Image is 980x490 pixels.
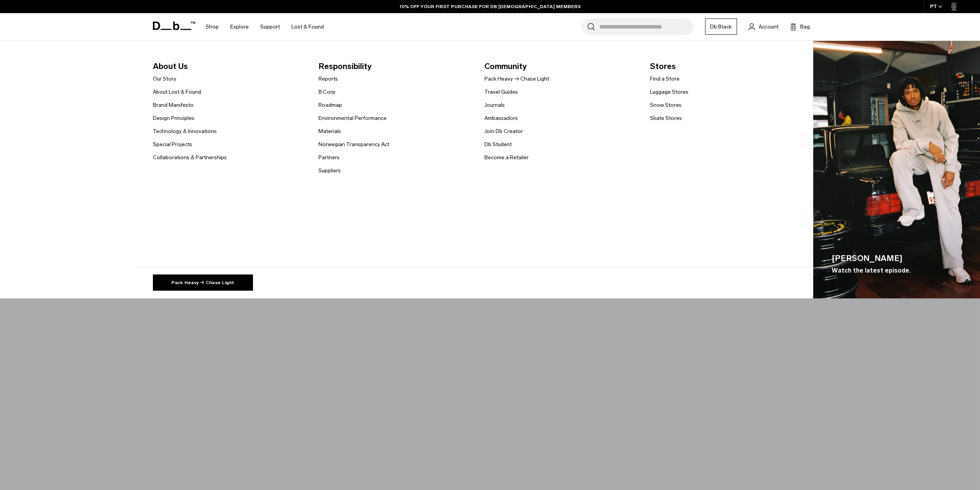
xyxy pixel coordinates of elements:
a: Db Student [484,140,512,148]
a: Partners [318,153,340,162]
a: Suppliers [318,167,341,175]
a: Db Black [705,19,737,35]
span: About Us [153,60,307,72]
a: Lost & Found [291,13,324,40]
a: Ambassadors [484,114,518,122]
a: Account [749,22,779,31]
a: Norwegian Transparency Act [318,140,389,148]
a: Roadmap [318,101,342,109]
a: About Lost & Found [153,88,201,96]
a: Reports [318,75,338,83]
span: Stores [650,60,804,72]
a: Become a Retailer [484,153,529,162]
a: Collaborations & Partnerships [153,153,227,162]
a: Pack Heavy → Chase Light [153,274,253,291]
a: B Corp [318,88,335,96]
span: [PERSON_NAME] [832,252,911,264]
a: Technology & Innovations [153,127,217,135]
a: Shop [206,13,219,40]
a: 10% OFF YOUR FIRST PURCHASE FOR DB [DEMOGRAPHIC_DATA] MEMBERS [400,3,581,10]
a: Brand Manifesto [153,101,194,109]
a: Our Story [153,75,176,83]
a: Snow Stores [650,101,682,109]
a: Support [260,13,280,40]
button: Bag [790,22,810,31]
span: Responsibility [318,60,472,72]
a: Environmental Performance [318,114,387,122]
a: Find a Store [650,75,680,83]
a: Luggage Stores [650,88,689,96]
span: Watch the latest episode. [832,266,911,275]
a: Materials [318,127,341,135]
nav: Main Navigation [200,13,330,40]
span: Bag [800,23,810,31]
a: Design Principles [153,114,194,122]
a: Travel Guides [484,88,518,96]
a: Explore [230,13,249,40]
a: Skate Stores [650,114,682,122]
span: Community [484,60,638,72]
a: Join Db Creator [484,127,523,135]
span: Account [759,23,779,31]
a: Pack Heavy → Chase Light [484,75,549,83]
a: Journals [484,101,505,109]
a: Special Projects [153,140,192,148]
